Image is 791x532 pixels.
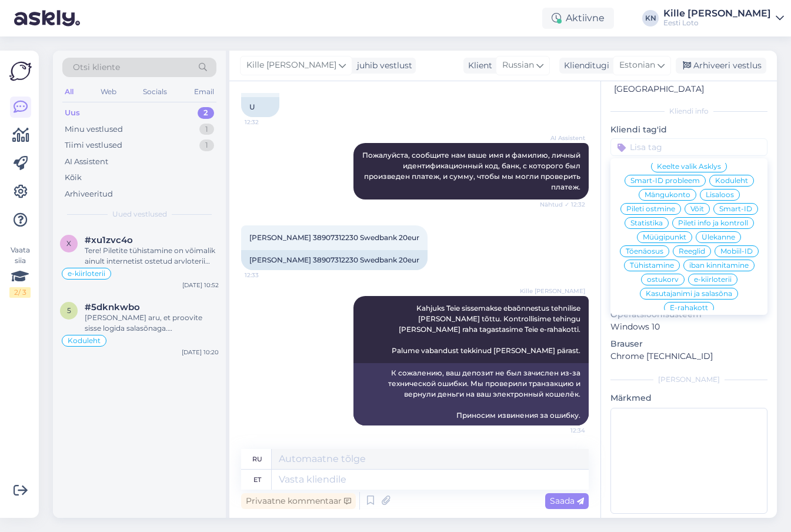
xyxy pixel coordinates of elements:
[68,337,101,344] span: Koduleht
[630,177,700,184] span: Smart-ID probleem
[73,61,120,74] span: Otsi kliente
[182,348,219,357] div: [DATE] 10:20
[85,245,219,267] div: Tere! Piletite tühistamine on võimalik ainult internetist ostetud arvloterii piletite puhul ning ...
[199,139,214,151] div: 1
[67,306,71,315] span: 5
[610,350,767,363] p: Chrome [TECHNICAL_ID]
[610,374,767,385] div: [PERSON_NAME]
[643,234,686,241] span: Müügipunkt
[66,239,71,248] span: x
[663,9,771,18] div: Kille [PERSON_NAME]
[253,470,261,490] div: et
[541,134,585,142] span: AI Assistent
[610,321,767,333] p: Windows 10
[663,18,771,28] div: Eesti Loto
[610,124,767,136] p: Kliendi tag'id
[694,276,732,283] span: e-kiirloterii
[112,209,167,220] span: Uued vestlused
[663,9,784,28] a: Kille [PERSON_NAME]Eesti Loto
[98,84,119,99] div: Web
[706,191,734,198] span: Lisaloos
[647,276,679,283] span: ostukorv
[619,59,655,72] span: Estonian
[65,124,123,135] div: Minu vestlused
[626,205,675,212] span: Pileti ostmine
[68,270,105,277] span: e-kiirloterii
[65,107,80,119] div: Uus
[520,287,585,295] span: Kille [PERSON_NAME]
[9,245,31,298] div: Vaata siia
[541,426,585,435] span: 12:34
[645,191,690,198] span: Mängukonto
[610,392,767,404] p: Märkmed
[559,59,609,72] div: Klienditugi
[702,234,735,241] span: Ülekanne
[676,58,766,74] div: Arhiveeri vestlus
[362,151,582,191] span: Пожалуйста, сообщите нам ваше имя и фамилию, личный идентификационный код, банк, с которого был п...
[65,172,82,184] div: Kõik
[642,10,659,26] div: KN
[241,250,428,270] div: [PERSON_NAME] 38907312230 Swedbank 20eur
[610,338,767,350] p: Brauser
[689,262,749,269] span: iban kinnitamine
[246,59,336,72] span: Kille [PERSON_NAME]
[610,106,767,117] div: Kliendi info
[646,290,732,297] span: Kasutajanimi ja salasõna
[657,163,721,170] span: Keelte valik Asklys
[352,59,412,72] div: juhib vestlust
[9,287,31,298] div: 2 / 3
[610,308,767,321] p: Operatsioonisüsteem
[542,8,614,29] div: Aktiivne
[62,84,76,99] div: All
[65,188,113,200] div: Arhiveeritud
[245,271,289,280] span: 12:33
[463,59,492,72] div: Klient
[610,138,767,156] input: Lisa tag
[141,84,169,99] div: Socials
[678,220,748,227] span: Pileti info ja kontroll
[198,107,214,119] div: 2
[85,312,219,334] div: [PERSON_NAME] aru, et proovite sisse logida salasõnaga. [PERSON_NAME] unustanud mängukonto kasuta...
[550,496,584,506] span: Saada
[9,60,32,82] img: Askly Logo
[241,493,356,509] div: Privaatne kommentaar
[65,156,108,168] div: AI Assistent
[245,118,289,127] span: 12:32
[65,139,122,151] div: Tiimi vestlused
[690,205,704,212] span: Võit
[626,248,663,255] span: Tõenäosus
[241,97,279,117] div: U
[720,248,753,255] span: Mobiil-ID
[192,84,216,99] div: Email
[353,363,589,425] div: К сожалению, ваш депозит не был зачислен из-за технической ошибки. Мы проверили транзакцию и верн...
[630,262,674,269] span: Tühistamine
[182,281,219,290] div: [DATE] 10:52
[252,449,262,469] div: ru
[630,220,663,227] span: Statistika
[670,304,708,311] span: E-rahakott
[614,71,756,95] div: [GEOGRAPHIC_DATA], [GEOGRAPHIC_DATA]
[249,233,419,242] span: [PERSON_NAME] 38907312230 Swedbank 20eur
[85,302,140,312] span: #5dknkwbo
[392,304,582,355] span: Kahjuks Teie sissemakse ebaõnnestus tehnilise [PERSON_NAME] tõttu. Kontrollisime tehingu [PERSON_...
[540,200,585,209] span: Nähtud ✓ 12:32
[715,177,748,184] span: Koduleht
[679,248,705,255] span: Reeglid
[719,205,752,212] span: Smart-ID
[85,235,133,245] span: #xu1zvc4o
[199,124,214,135] div: 1
[502,59,534,72] span: Russian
